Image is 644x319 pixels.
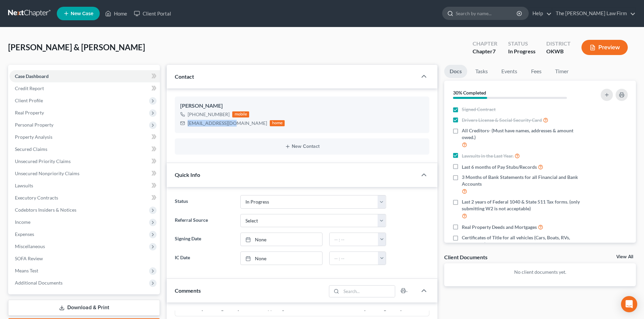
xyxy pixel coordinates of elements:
[15,85,44,91] span: Credit Report
[180,144,424,149] button: New Contact
[9,192,160,204] a: Executory Contracts
[171,214,237,228] label: Referral Source
[270,120,285,126] div: home
[9,180,160,192] a: Lawsuits
[462,153,514,159] span: Lawsuits in the Last Year.
[508,40,535,48] div: Status
[15,243,45,249] span: Miscellaneous
[232,111,249,117] div: mobile
[102,7,130,20] a: Home
[15,256,43,261] span: SOFA Review
[241,252,322,265] a: None
[462,164,537,170] span: Last 6 months of Pay Stubs/Records
[15,146,47,152] span: Secured Claims
[15,268,38,273] span: Means Test
[15,110,44,115] span: Real Property
[496,65,523,78] a: Events
[444,65,467,78] a: Docs
[175,287,201,294] span: Comments
[330,252,378,265] input: -- : --
[188,111,230,118] div: [PHONE_NUMBER]
[241,233,322,246] a: None
[15,134,52,140] span: Property Analysis
[9,167,160,180] a: Unsecured Nonpriority Claims
[171,233,237,246] label: Signing Date
[552,7,636,20] a: The [PERSON_NAME] Law Firm
[15,207,76,213] span: Codebtors Insiders & Notices
[462,117,542,124] span: Drivers License & Social Security Card
[130,7,174,20] a: Client Portal
[180,102,424,110] div: [PERSON_NAME]
[188,120,267,127] div: [EMAIL_ADDRESS][DOMAIN_NAME]
[175,73,194,80] span: Contact
[462,127,582,141] span: All Creditors- (Must have names, addresses & amount owed.)
[15,231,34,237] span: Expenses
[15,158,71,164] span: Unsecured Priority Claims
[525,65,547,78] a: Fees
[581,40,628,55] button: Preview
[8,42,145,52] span: [PERSON_NAME] & [PERSON_NAME]
[473,40,497,48] div: Chapter
[621,296,637,312] div: Open Intercom Messenger
[529,7,552,20] a: Help
[15,183,33,188] span: Lawsuits
[473,48,497,55] div: Chapter
[15,73,49,79] span: Case Dashboard
[453,90,486,96] strong: 30% Completed
[71,11,93,16] span: New Case
[462,224,537,231] span: Real Property Deeds and Mortgages
[508,48,535,55] div: In Progress
[462,106,496,113] span: Signed Contract
[9,70,160,82] a: Case Dashboard
[456,7,518,20] input: Search by name...
[550,65,574,78] a: Timer
[493,48,496,54] span: 7
[171,251,237,265] label: IC Date
[9,143,160,155] a: Secured Claims
[450,269,630,275] p: No client documents yet.
[15,170,79,176] span: Unsecured Nonpriority Claims
[330,233,378,246] input: -- : --
[9,252,160,265] a: SOFA Review
[15,98,43,103] span: Client Profile
[462,234,582,248] span: Certificates of Title for all vehicles (Cars, Boats, RVs, ATVs, Ect...) If its in your name, we n...
[171,195,237,209] label: Status
[616,255,633,259] a: View All
[470,65,493,78] a: Tasks
[15,122,53,128] span: Personal Property
[546,48,571,55] div: OKWB
[341,286,395,297] input: Search...
[9,131,160,143] a: Property Analysis
[175,171,200,178] span: Quick Info
[15,195,58,201] span: Executory Contracts
[444,254,487,261] div: Client Documents
[462,174,582,187] span: 3 Months of Bank Statements for all Financial and Bank Accounts
[15,280,63,286] span: Additional Documents
[15,219,30,225] span: Income
[546,40,571,48] div: District
[8,300,160,316] a: Download & Print
[9,82,160,95] a: Credit Report
[9,155,160,167] a: Unsecured Priority Claims
[462,198,582,212] span: Last 2 years of Federal 1040 & State 511 Tax forms. (only submitting W2 is not acceptable)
